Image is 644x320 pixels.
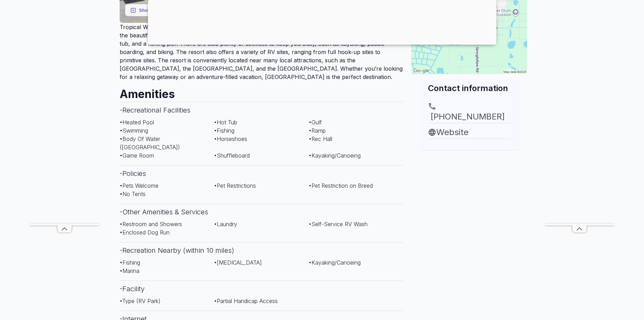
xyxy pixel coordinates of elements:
[214,119,237,126] span: • Hot Tub
[309,182,373,189] span: • Pet Restriction on Breed
[120,221,182,228] span: • Restroom and Showers
[120,281,403,297] h3: - Facility
[428,126,510,139] a: Website
[125,4,180,17] button: Show all photos
[120,127,148,134] span: • Swimming
[214,127,234,134] span: • Fishing
[309,135,332,142] span: • Rec Hall
[214,182,256,189] span: • Pet Restrictions
[411,150,527,237] iframe: Advertisement
[120,165,403,181] h3: - Policies
[120,297,161,304] span: • Type (RV Park)
[120,135,180,151] span: • Body Of Water ([GEOGRAPHIC_DATA])
[309,127,326,134] span: • Ramp
[120,229,170,236] span: • Enclosed Dog Run
[120,23,403,81] p: Tropical Waters Resort in [GEOGRAPHIC_DATA], [US_STATE] is a family-friendly RV resort located on...
[545,16,614,224] iframe: Advertisement
[428,102,510,123] a: [PHONE_NUMBER]
[120,204,403,220] h3: - Other Amenities & Services
[214,221,237,228] span: • Laundry
[120,119,154,126] span: • Heated Pool
[120,267,139,274] span: • Marina
[120,259,140,266] span: • Fishing
[309,119,322,126] span: • Gulf
[214,152,250,159] span: • Shuffleboard
[120,242,403,258] h3: - Recreation Nearby (within 10 miles)
[309,259,361,266] span: • Kayaking/Canoeing
[120,152,154,159] span: • Game Room
[214,297,278,304] span: • Partial Handicap Access
[30,16,99,224] iframe: Advertisement
[309,152,361,159] span: • Kayaking/Canoeing
[120,182,158,189] span: • Pets Welcome
[428,82,510,94] h2: Contact information
[120,81,403,102] h2: Amenities
[214,135,247,142] span: • Horseshoes
[309,221,368,228] span: • Self-Service RV Wash
[120,102,403,118] h3: - Recreational Facilities
[214,259,262,266] span: • [MEDICAL_DATA]
[120,190,146,197] span: • No Tents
